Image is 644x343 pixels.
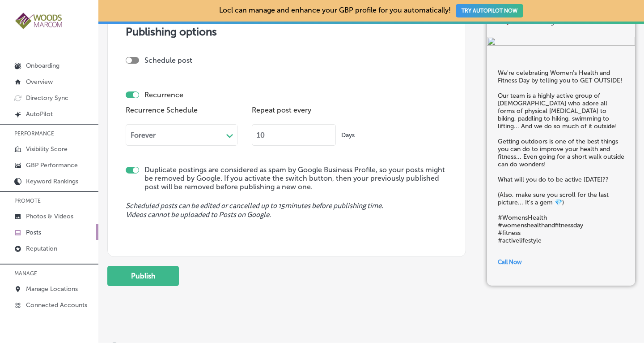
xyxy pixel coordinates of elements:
[126,25,448,38] h3: Publishing options
[26,285,78,293] p: Manage Locations
[252,124,336,146] input: Repeat Post Every
[341,131,364,139] label: Days
[487,37,635,48] img: 3682346d-56c8-4b19-a594-9d54a89718f4
[26,301,87,309] p: Connected Accounts
[26,178,78,185] p: Keyword Rankings
[107,266,179,286] button: Publish
[144,165,448,191] label: Duplicate postings are considered as spam by Google Business Profile, so your posts might be remo...
[26,94,68,102] p: Directory Sync
[144,91,183,99] label: Recurrence
[126,202,448,219] span: Scheduled posts can be edited or cancelled up to 15 minutes before publishing time. Videos cannot...
[26,78,53,86] p: Overview
[131,131,156,139] div: Forever
[26,229,41,236] p: Posts
[26,62,59,69] p: Onboarding
[498,259,522,266] span: Call Now
[498,69,624,245] h5: We're celebrating Women's Health and Fitness Day by telling you to GET OUTSIDE! Our team is a hig...
[26,213,73,220] p: Photos & Videos
[456,4,523,17] button: TRY AUTOPILOT NOW
[26,110,53,118] p: AutoPilot
[26,161,78,169] p: GBP Performance
[126,106,237,114] label: Recurrence Schedule
[26,245,57,252] p: Reputation
[26,145,68,153] p: Visibility Score
[144,56,192,65] label: Schedule post
[252,106,364,114] label: Repeat post every
[14,12,64,30] img: 4a29b66a-e5ec-43cd-850c-b989ed1601aaLogo_Horizontal_BerryOlive_1000.jpg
